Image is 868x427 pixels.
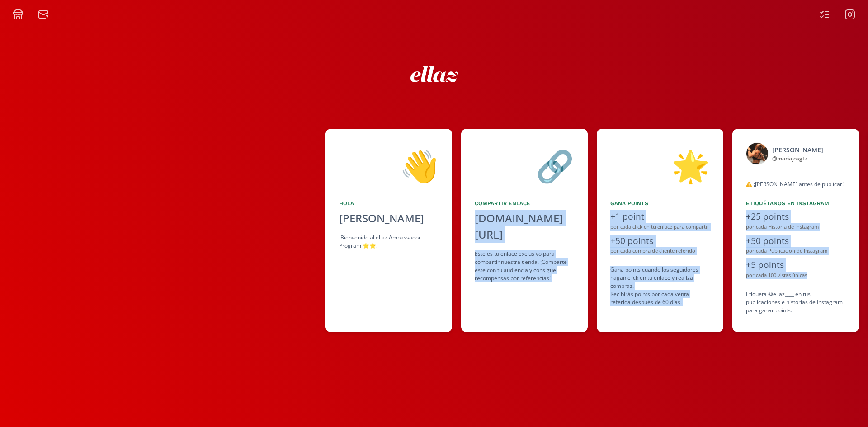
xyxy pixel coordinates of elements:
img: ew9eVGDHp6dD [410,66,458,82]
div: por cada 100 vistas únicas [746,272,845,279]
div: +1 point [610,210,710,223]
div: 👋 [339,142,439,188]
div: por cada Historia de Instagram [746,223,845,231]
div: +5 points [746,258,845,272]
div: Hola [339,199,439,207]
div: por cada compra de cliente referido [610,247,710,255]
div: +50 points [746,235,845,248]
div: Gana points [610,199,710,207]
div: Etiqueta @ellaz____ en tus publicaciones e historias de Instagram para ganar points. [746,290,845,314]
div: +50 points [610,235,710,248]
div: Gana points cuando los seguidores hagan click en tu enlace y realiza compras . Recibirás points p... [610,266,710,306]
div: por cada Publicación de Instagram [746,247,845,255]
div: [PERSON_NAME] [772,145,823,155]
div: @ mariajosgtz [772,155,823,163]
div: [DOMAIN_NAME][URL] [475,210,574,243]
div: ¡Bienvenido al ellaz Ambassador Program ⭐️⭐️! [339,234,439,250]
div: 🌟 [610,142,710,188]
img: 525050199_18512760718046805_4512899896718383322_n.jpg [746,142,769,165]
div: Este es tu enlace exclusivo para compartir nuestra tienda. ¡Comparte este con tu audiencia y cons... [475,250,574,282]
u: ¡[PERSON_NAME] antes de publicar! [754,180,844,188]
div: +25 points [746,210,845,223]
div: por cada click en tu enlace para compartir [610,223,710,231]
div: Etiquétanos en Instagram [746,199,845,207]
div: [PERSON_NAME] [339,210,439,226]
div: 🔗 [475,142,574,188]
div: Compartir Enlace [475,199,574,207]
